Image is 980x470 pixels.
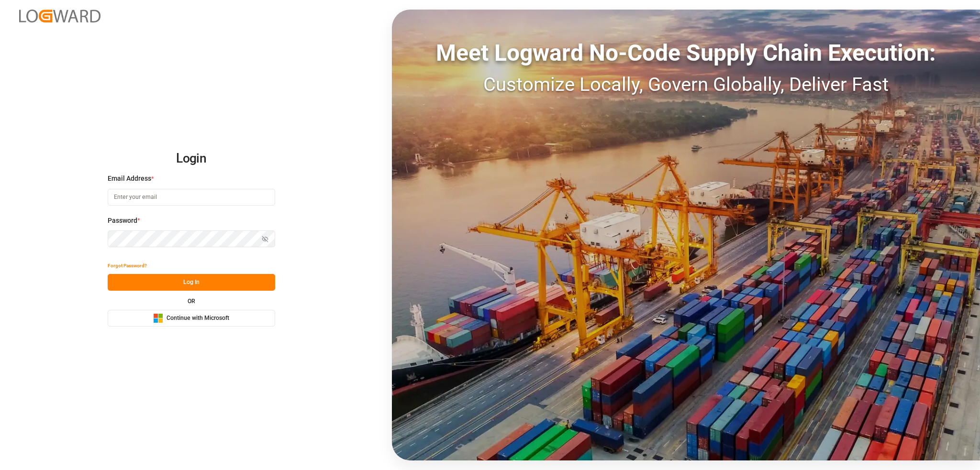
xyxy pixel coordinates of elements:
[167,314,229,323] span: Continue with Microsoft
[108,257,147,274] button: Forgot Password?
[108,174,151,184] span: Email Address
[108,143,275,174] h2: Login
[392,70,980,99] div: Customize Locally, Govern Globally, Deliver Fast
[108,216,137,226] span: Password
[19,10,100,22] img: Logward_new_orange.png
[108,310,275,327] button: Continue with Microsoft
[188,298,195,304] small: OR
[108,274,275,291] button: Log In
[392,36,980,70] div: Meet Logward No-Code Supply Chain Execution:
[108,189,275,206] input: Enter your email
